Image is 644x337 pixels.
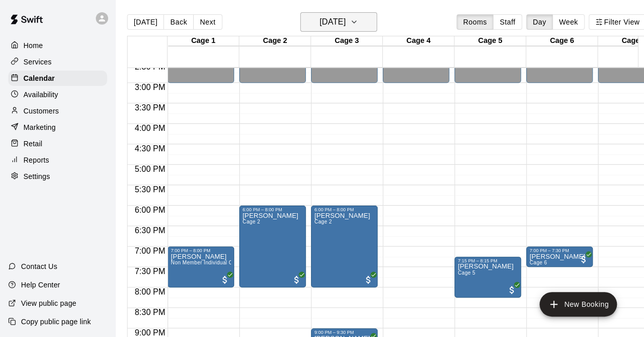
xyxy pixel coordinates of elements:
[21,298,76,308] p: View public page
[292,275,302,285] span: All customers have paid
[132,83,168,92] span: 3:00 PM
[171,260,304,265] span: Non Member Individual Cage Rental (5 or less players)
[127,14,164,30] button: [DATE]
[24,171,50,182] p: Settings
[526,246,593,267] div: 7:00 PM – 7:30 PM: Carlos Resendiz
[24,73,55,83] p: Calendar
[529,260,547,265] span: Cage 6
[507,285,517,295] span: All customers have paid
[8,169,107,184] a: Settings
[8,103,107,119] a: Customers
[171,248,231,253] div: 7:00 PM – 8:00 PM
[132,308,168,317] span: 8:30 PM
[8,120,107,135] a: Marketing
[539,292,617,317] button: add
[8,38,107,53] a: Home
[132,206,168,214] span: 6:00 PM
[456,14,493,30] button: Rooms
[132,267,168,276] span: 7:30 PM
[552,14,585,30] button: Week
[578,254,589,264] span: All customers have paid
[311,206,378,287] div: 6:00 PM – 8:00 PM: Cage 2
[163,14,194,30] button: Back
[220,275,230,285] span: All customers have paid
[320,15,346,29] h6: [DATE]
[24,122,56,132] p: Marketing
[132,287,168,296] span: 8:00 PM
[24,139,43,149] p: Retail
[24,89,58,100] p: Availability
[8,71,107,86] a: Calendar
[454,257,521,298] div: 7:15 PM – 8:15 PM: Cage 5
[24,40,43,51] p: Home
[311,36,383,46] div: Cage 3
[24,155,49,165] p: Reports
[132,185,168,194] span: 5:30 PM
[526,36,598,46] div: Cage 6
[529,248,590,253] div: 7:00 PM – 7:30 PM
[132,226,168,235] span: 6:30 PM
[314,219,331,224] span: Cage 2
[193,14,222,30] button: Next
[314,330,375,335] div: 9:00 PM – 9:30 PM
[383,36,454,46] div: Cage 4
[21,317,91,327] p: Copy public page link
[132,246,168,255] span: 7:00 PM
[454,36,526,46] div: Cage 5
[493,14,522,30] button: Staff
[8,87,107,102] a: Availability
[314,207,375,212] div: 6:00 PM – 8:00 PM
[8,136,107,151] a: Retail
[239,36,311,46] div: Cage 2
[458,258,518,263] div: 7:15 PM – 8:15 PM
[363,275,373,285] span: All customers have paid
[8,54,107,70] a: Services
[24,106,59,116] p: Customers
[242,207,303,212] div: 6:00 PM – 8:00 PM
[239,206,306,287] div: 6:00 PM – 8:00 PM: Cage 2
[300,12,377,32] button: [DATE]
[526,14,553,30] button: Day
[21,280,60,290] p: Help Center
[132,144,168,153] span: 4:30 PM
[168,246,234,287] div: 7:00 PM – 8:00 PM: Kylie Campbell
[132,124,168,132] span: 4:00 PM
[242,219,260,224] span: Cage 2
[132,328,168,337] span: 9:00 PM
[24,57,52,67] p: Services
[132,165,168,173] span: 5:00 PM
[168,36,239,46] div: Cage 1
[458,270,475,276] span: Cage 5
[21,261,57,272] p: Contact Us
[8,152,107,168] a: Reports
[132,103,168,112] span: 3:30 PM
